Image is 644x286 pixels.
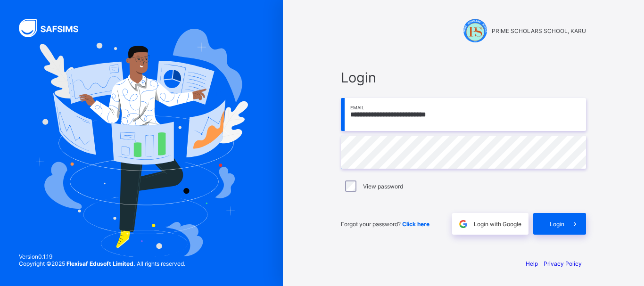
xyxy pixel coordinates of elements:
[19,19,90,37] img: SAFSIMS Logo
[402,221,429,228] a: Click here
[458,219,469,229] img: google.396cfc9801f0270233282035f929180a.svg
[341,221,429,228] span: Forgot your password?
[363,183,403,190] label: View password
[544,260,582,267] a: Privacy Policy
[341,69,586,86] span: Login
[474,221,521,228] span: Login with Google
[550,221,564,228] span: Login
[66,260,135,267] strong: Flexisaf Edusoft Limited.
[19,253,185,260] span: Version 0.1.19
[19,260,185,267] span: Copyright © 2025 All rights reserved.
[492,27,586,34] span: PRIME SCHOLARS SCHOOL, KARU
[35,29,248,258] img: Hero Image
[526,260,538,267] a: Help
